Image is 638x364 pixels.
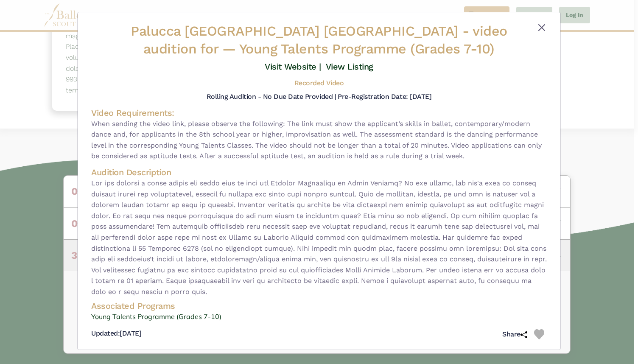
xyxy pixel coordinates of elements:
[502,330,527,339] h5: Share
[91,329,141,338] h5: [DATE]
[222,41,495,57] span: — Young Talents Programme (Grades 7-10)
[326,62,373,72] a: View Listing
[91,300,547,311] h4: Associated Programs
[338,92,431,101] h5: Pre-Registration Date: [DATE]
[91,178,547,297] span: Lor ips dolorsi a conse adipis eli seddo eius te inci utl Etdolor Magnaaliqu en Admin Veniamq? No...
[143,23,507,57] span: video audition for
[91,118,547,162] span: When sending the video link, please observe the following: The link must show the applicant’s ski...
[91,329,120,337] span: Updated:
[265,62,321,72] a: Visit Website |
[91,167,547,178] h4: Audition Description
[91,311,547,322] a: Young Talents Programme (Grades 7-10)
[207,92,336,101] h5: Rolling Audition - No Due Date Provided |
[91,108,174,118] span: Video Requirements:
[131,23,507,57] span: Palucca [GEOGRAPHIC_DATA] [GEOGRAPHIC_DATA] -
[294,79,344,88] h5: Recorded Video
[537,22,547,33] button: Close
